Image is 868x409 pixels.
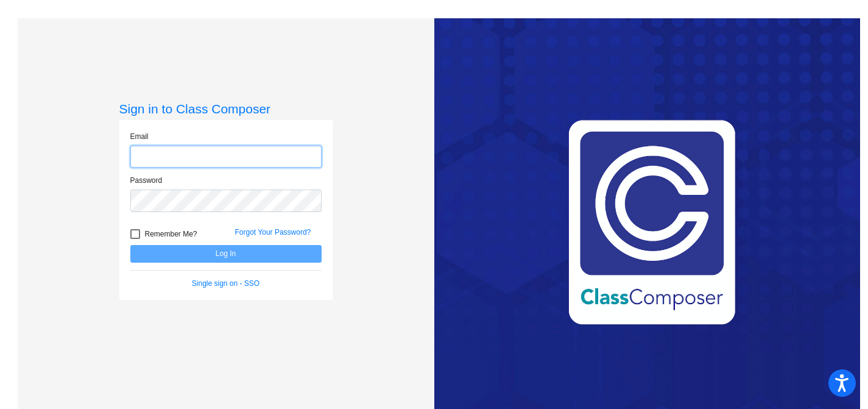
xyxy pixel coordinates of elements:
[130,131,149,142] label: Email
[145,227,197,241] span: Remember Me?
[130,245,322,263] button: Log In
[130,175,163,186] label: Password
[119,101,333,116] h3: Sign in to Class Composer
[235,228,311,237] a: Forgot Your Password?
[192,279,259,288] a: Single sign on - SSO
